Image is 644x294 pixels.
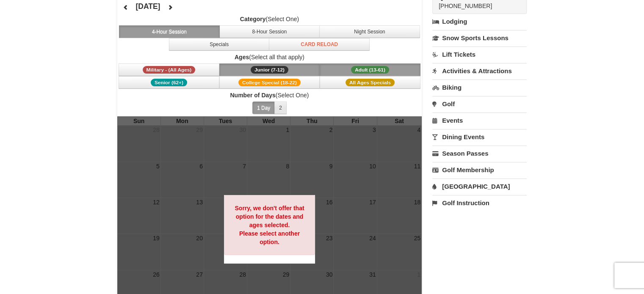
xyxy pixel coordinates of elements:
a: Dining Events [432,129,527,145]
label: (Select One) [117,15,422,23]
a: Season Passes [432,146,527,161]
label: (Select all that apply) [117,53,422,61]
a: Lift Tickets [432,47,527,62]
button: 8-Hour Session [219,25,320,38]
button: College Special (18-22) [219,76,320,89]
strong: Category [240,16,266,22]
button: Adult (13-61) [320,63,420,76]
strong: Number of Days [230,92,275,99]
span: Adult (13-61) [351,66,389,74]
span: Military - (All Ages) [143,66,196,74]
a: Snow Sports Lessons [432,30,527,46]
button: Junior (7-12) [219,63,320,76]
span: Junior (7-12) [251,66,288,74]
a: Events [432,113,527,128]
a: Lodging [432,14,527,29]
button: 2 [274,102,287,114]
button: Card Reload [269,38,370,51]
strong: Sorry, we don't offer that option for the dates and ages selected. Please select another option. [235,205,304,245]
label: (Select One) [117,91,422,99]
a: Golf Membership [432,162,527,178]
button: Specials [169,38,270,51]
button: 1 Day [252,102,275,114]
button: Military - (All Ages) [119,63,219,76]
a: Golf Instruction [432,195,527,211]
a: Biking [432,80,527,95]
a: Activities & Attractions [432,63,527,79]
span: College Special (18-22) [238,79,301,86]
a: [GEOGRAPHIC_DATA] [432,179,527,194]
button: 4-Hour Session [119,25,220,38]
span: All Ages Specials [345,79,395,86]
a: Golf [432,96,527,112]
h4: [DATE] [135,2,160,11]
button: Senior (62+) [119,76,219,89]
strong: Ages [235,54,249,60]
button: All Ages Specials [320,76,420,89]
span: Senior (62+) [151,79,187,86]
button: Night Session [319,25,420,38]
